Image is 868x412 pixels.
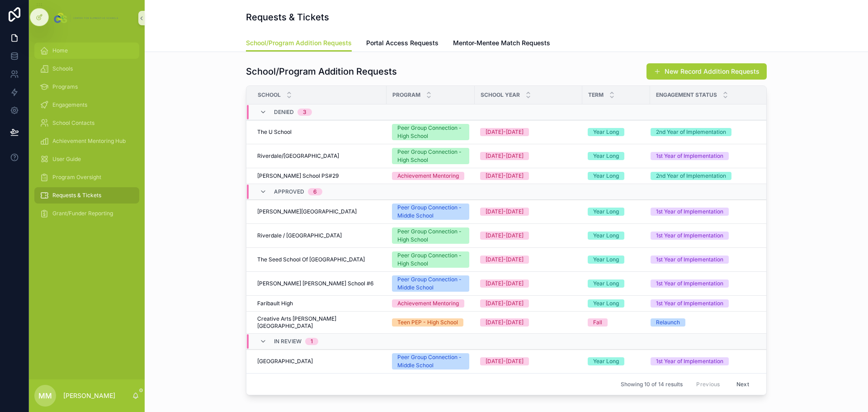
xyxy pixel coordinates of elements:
[38,390,52,401] span: MM
[397,227,464,244] div: Peer Group Connection - High School
[257,172,381,180] a: [PERSON_NAME] School PS#29
[34,205,139,222] a: Grant/Funder Reporting
[593,172,619,180] div: Year Long
[392,227,469,244] a: Peer Group Connection - High School
[392,275,469,292] a: Peer Group Connection - Middle School
[34,133,139,149] a: Achievement Mentoring Hub
[651,299,756,308] a: 1st Year of Implementation
[486,357,524,365] div: [DATE]-[DATE]
[52,137,126,145] span: Achievement Mentoring Hub
[257,256,381,263] a: The Seed School Of [GEOGRAPHIC_DATA]
[257,280,381,287] a: [PERSON_NAME] [PERSON_NAME] School #6
[52,119,94,127] span: School Contacts
[593,357,619,365] div: Year Long
[52,101,87,109] span: Engagements
[480,128,577,136] a: [DATE]-[DATE]
[621,381,683,388] span: Showing 10 of 14 results
[656,232,723,240] div: 1st Year of Implementation
[588,91,604,99] span: Term
[486,172,524,180] div: [DATE]-[DATE]
[257,300,293,307] span: Faribault High
[274,338,302,345] span: In Review
[656,279,723,288] div: 1st Year of Implementation
[486,299,524,308] div: [DATE]-[DATE]
[593,128,619,136] div: Year Long
[588,279,645,288] a: Year Long
[651,279,756,288] a: 1st Year of Implementation
[593,299,619,308] div: Year Long
[52,11,121,25] img: App logo
[480,232,577,240] a: [DATE]-[DATE]
[480,208,577,216] a: [DATE]-[DATE]
[397,251,464,268] div: Peer Group Connection - High School
[246,38,352,47] span: School/Program Addition Requests
[593,232,619,240] div: Year Long
[480,152,577,160] a: [DATE]-[DATE]
[480,279,577,288] a: [DATE]-[DATE]
[486,128,524,136] div: [DATE]-[DATE]
[274,188,304,195] span: Approved
[480,299,577,308] a: [DATE]-[DATE]
[257,358,381,365] a: [GEOGRAPHIC_DATA]
[480,357,577,365] a: [DATE]-[DATE]
[651,152,756,160] a: 1st Year of Implementation
[588,299,645,308] a: Year Long
[257,152,339,160] span: Riverdale/[GEOGRAPHIC_DATA]
[646,63,767,80] button: New Record Addition Requests
[453,38,550,47] span: Mentor-Mentee Match Requests
[392,251,469,268] a: Peer Group Connection - High School
[366,38,439,47] span: Portal Access Requests
[651,318,756,327] a: Relaunch
[593,256,619,264] div: Year Long
[303,109,307,116] div: 3
[257,128,292,136] span: The U School
[593,279,619,288] div: Year Long
[257,358,313,365] span: [GEOGRAPHIC_DATA]
[246,65,397,78] h1: School/Program Addition Requests
[34,43,139,59] a: Home
[588,357,645,365] a: Year Long
[397,204,464,220] div: Peer Group Connection - Middle School
[34,115,139,131] a: School Contacts
[588,256,645,264] a: Year Long
[588,208,645,216] a: Year Long
[651,357,756,365] a: 1st Year of Implementation
[392,148,469,164] a: Peer Group Connection - High School
[593,318,602,327] div: Fall
[52,65,73,72] span: Schools
[246,35,352,52] a: School/Program Addition Requests
[588,172,645,180] a: Year Long
[257,172,339,180] span: [PERSON_NAME] School PS#29
[257,152,381,160] a: Riverdale/[GEOGRAPHIC_DATA]
[730,377,755,391] button: Next
[313,188,317,195] div: 6
[453,35,550,53] a: Mentor-Mentee Match Requests
[651,208,756,216] a: 1st Year of Implementation
[481,91,520,99] span: School Year
[257,315,381,330] span: Creative Arts [PERSON_NAME][GEOGRAPHIC_DATA]
[588,152,645,160] a: Year Long
[486,232,524,240] div: [DATE]-[DATE]
[392,124,469,140] a: Peer Group Connection - High School
[656,208,723,216] div: 1st Year of Implementation
[397,299,459,308] div: Achievement Mentoring
[588,128,645,136] a: Year Long
[486,318,524,327] div: [DATE]-[DATE]
[52,47,68,54] span: Home
[486,208,524,216] div: [DATE]-[DATE]
[656,299,723,308] div: 1st Year of Implementation
[588,318,645,327] a: Fall
[257,208,357,215] span: [PERSON_NAME][GEOGRAPHIC_DATA]
[397,124,464,140] div: Peer Group Connection - High School
[593,208,619,216] div: Year Long
[52,156,81,163] span: User Guide
[397,353,464,369] div: Peer Group Connection - Middle School
[656,172,726,180] div: 2nd Year of Implementation
[52,83,78,90] span: Programs
[257,208,381,215] a: [PERSON_NAME][GEOGRAPHIC_DATA]
[486,256,524,264] div: [DATE]-[DATE]
[480,318,577,327] a: [DATE]-[DATE]
[34,79,139,95] a: Programs
[651,232,756,240] a: 1st Year of Implementation
[397,148,464,164] div: Peer Group Connection - High School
